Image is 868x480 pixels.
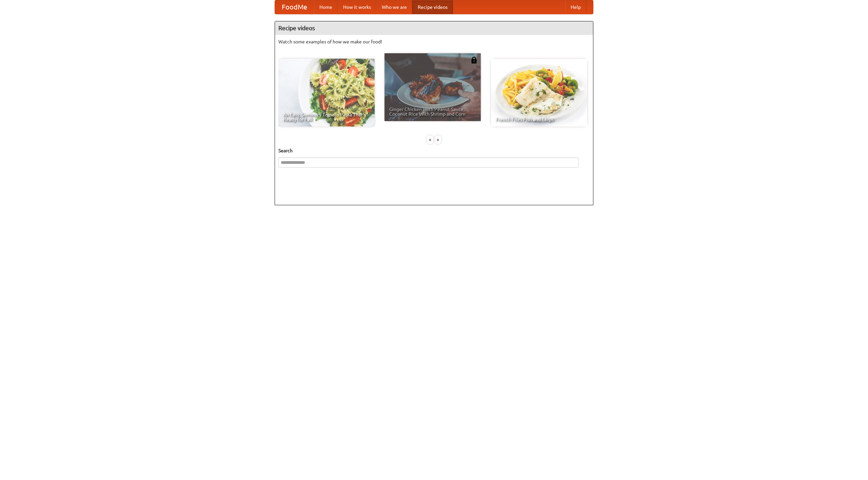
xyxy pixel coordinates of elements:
[278,147,590,154] h5: Search
[496,117,583,122] span: French Fries Fish and Chips
[427,135,433,144] div: «
[376,0,412,14] a: Who we are
[565,0,586,14] a: Help
[491,59,587,127] a: French Fries Fish and Chips
[471,57,477,63] img: 483408.png
[338,0,376,14] a: How it works
[283,112,370,122] span: An Easy, Summery Tomato Pasta That's Ready for Fall
[314,0,338,14] a: Home
[275,0,314,14] a: FoodMe
[278,59,375,127] a: An Easy, Summery Tomato Pasta That's Ready for Fall
[278,38,590,45] p: Watch some examples of how we make our food!
[275,21,593,35] h4: Recipe videos
[412,0,453,14] a: Recipe videos
[435,135,441,144] div: »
